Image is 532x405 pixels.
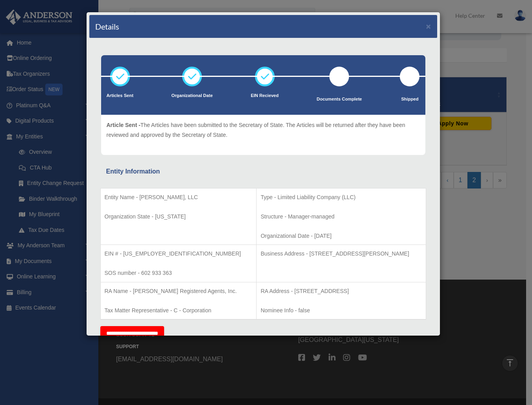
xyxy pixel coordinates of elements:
div: Entity Information [106,166,420,177]
p: Organization State - [US_STATE] [105,212,253,222]
p: EIN Recieved [251,92,279,100]
p: SOS number - 602 933 363 [105,268,253,278]
span: Article Sent - [107,122,140,128]
h4: Details [95,21,119,32]
p: Tax Matter Representative - C - Corporation [105,306,253,315]
p: RA Name - [PERSON_NAME] Registered Agents, Inc. [105,286,253,296]
p: EIN # - [US_EMPLOYER_IDENTIFICATION_NUMBER] [105,249,253,259]
p: Documents Complete [317,95,362,103]
p: Shipped [400,95,419,103]
p: Organizational Date - [DATE] [260,231,421,241]
p: Entity Name - [PERSON_NAME], LLC [105,192,253,202]
p: Business Address - [STREET_ADDRESS][PERSON_NAME] [260,249,421,259]
button: × [426,22,431,30]
p: The Articles have been submitted to the Secretary of State. The Articles will be returned after t... [107,120,420,140]
p: Structure - Manager-managed [260,212,421,222]
p: RA Address - [STREET_ADDRESS] [260,286,421,296]
p: Organizational Date [172,92,213,100]
p: Articles Sent [107,92,133,100]
p: Type - Limited Liability Company (LLC) [260,192,421,202]
p: Nominee Info - false [260,306,421,315]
